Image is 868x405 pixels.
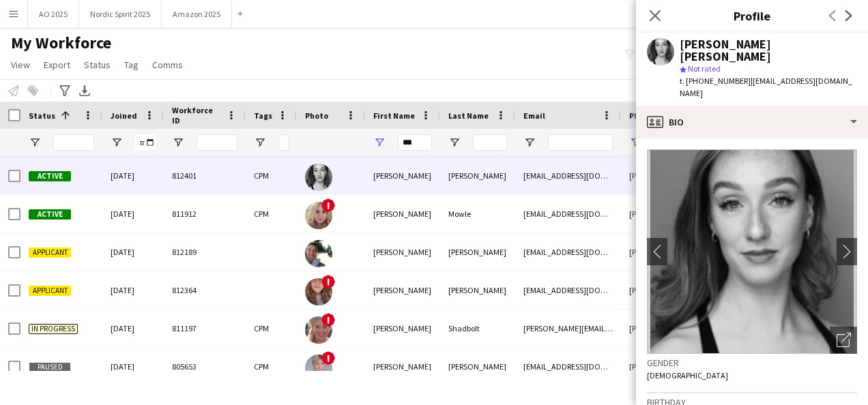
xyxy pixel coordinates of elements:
[680,76,751,86] span: t. [PHONE_NUMBER]
[254,136,266,149] button: Open Filter Menu
[29,171,71,181] span: Active
[365,195,440,232] div: [PERSON_NAME]
[636,106,868,138] div: Bio
[621,348,695,385] div: [PHONE_NUMBER]
[172,105,221,125] span: Workforce ID
[448,110,489,121] span: Last Name
[111,136,123,149] button: Open Filter Menu
[164,195,246,232] div: 811912
[523,136,536,149] button: Open Filter Menu
[523,110,545,121] span: Email
[164,348,246,385] div: 805653
[164,157,246,194] div: 812401
[448,136,461,149] button: Open Filter Menu
[321,351,335,365] span: !
[548,134,613,151] input: Email Filter Input
[172,136,184,149] button: Open Filter Menu
[680,76,852,98] span: | [EMAIL_ADDRESS][DOMAIN_NAME]
[515,348,621,385] div: [EMAIL_ADDRESS][DOMAIN_NAME]
[246,310,297,347] div: CPM
[102,233,164,271] div: [DATE]
[57,82,73,99] app-action-btn: Advanced filters
[629,110,653,121] span: Phone
[515,233,621,271] div: [EMAIL_ADDRESS][DOMAIN_NAME]
[119,56,144,74] a: Tag
[53,134,94,151] input: Status Filter Input
[373,110,415,121] span: First Name
[28,1,79,27] button: AO 2025
[84,59,111,71] span: Status
[621,233,695,271] div: [PHONE_NUMBER]
[305,202,332,229] img: Amy Mowle
[246,157,297,194] div: CPM
[365,348,440,385] div: [PERSON_NAME]
[440,195,515,232] div: Mowle
[305,355,332,382] img: Amy Spencer
[621,310,695,347] div: [PHONE_NUMBER]
[629,136,641,149] button: Open Filter Menu
[102,310,164,347] div: [DATE]
[38,56,76,74] a: Export
[321,275,335,288] span: !
[164,271,246,309] div: 812364
[515,271,621,309] div: [EMAIL_ADDRESS][DOMAIN_NAME]
[111,110,137,121] span: Joined
[305,110,328,121] span: Photo
[515,195,621,232] div: [EMAIL_ADDRESS][DOMAIN_NAME]
[305,164,332,191] img: Amy Carrie
[321,198,335,212] span: !
[373,136,386,149] button: Open Filter Menu
[164,233,246,271] div: 812189
[365,271,440,309] div: [PERSON_NAME]
[29,324,78,334] span: In progress
[147,56,188,74] a: Comms
[29,362,71,372] span: Paused
[11,33,111,53] span: My Workforce
[398,134,432,151] input: First Name Filter Input
[246,348,297,385] div: CPM
[102,195,164,232] div: [DATE]
[246,195,297,232] div: CPM
[162,1,232,27] button: Amazon 2025
[44,59,70,71] span: Export
[440,233,515,271] div: [PERSON_NAME]
[305,278,332,305] img: Amy Folkard-Moore
[29,286,71,296] span: Applicant
[197,134,237,151] input: Workforce ID Filter Input
[515,157,621,194] div: [EMAIL_ADDRESS][DOMAIN_NAME]
[365,157,440,194] div: [PERSON_NAME]
[321,313,335,327] span: !
[365,310,440,347] div: [PERSON_NAME]
[636,7,868,25] h3: Profile
[102,348,164,385] div: [DATE]
[11,59,30,71] span: View
[680,38,857,63] div: [PERSON_NAME] [PERSON_NAME]
[440,310,515,347] div: Shadbolt
[152,59,183,71] span: Comms
[76,82,93,99] app-action-btn: Export XLSX
[440,348,515,385] div: [PERSON_NAME]
[278,134,289,151] input: Tags Filter Input
[621,195,695,232] div: [PHONE_NUMBER]
[621,157,695,194] div: [PHONE_NUMBER]
[29,136,41,149] button: Open Filter Menu
[688,63,721,74] span: Not rated
[440,271,515,309] div: [PERSON_NAME]
[515,310,621,347] div: [PERSON_NAME][EMAIL_ADDRESS][PERSON_NAME][DOMAIN_NAME]
[29,110,55,121] span: Status
[440,157,515,194] div: [PERSON_NAME]
[305,240,332,267] img: Amy Crudgington
[78,56,116,74] a: Status
[79,1,162,27] button: Nordic Spirit 2025
[830,327,857,354] div: Open photos pop-in
[254,110,272,121] span: Tags
[473,134,507,151] input: Last Name Filter Input
[135,134,156,151] input: Joined Filter Input
[621,271,695,309] div: [PHONE_NUMBER]
[5,56,35,74] a: View
[29,209,71,220] span: Active
[365,233,440,271] div: [PERSON_NAME]
[305,316,332,344] img: Amy Shadbolt
[647,370,728,380] span: [DEMOGRAPHIC_DATA]
[647,149,857,354] img: Crew avatar or photo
